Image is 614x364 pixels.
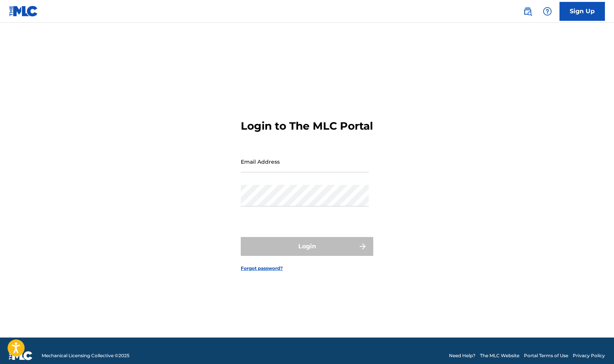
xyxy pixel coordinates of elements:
img: MLC Logo [9,6,38,17]
a: Public Search [520,4,535,19]
a: Privacy Policy [573,352,605,359]
a: The MLC Website [480,352,519,359]
a: Forgot password? [241,265,283,272]
h3: Login to The MLC Portal [241,119,373,133]
a: Portal Terms of Use [524,352,568,359]
img: logo [9,351,33,360]
img: search [523,7,532,16]
a: Need Help? [449,352,475,359]
a: Sign Up [559,2,605,21]
img: help [543,7,552,16]
span: Mechanical Licensing Collective © 2025 [42,352,129,359]
div: Help [540,4,555,19]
